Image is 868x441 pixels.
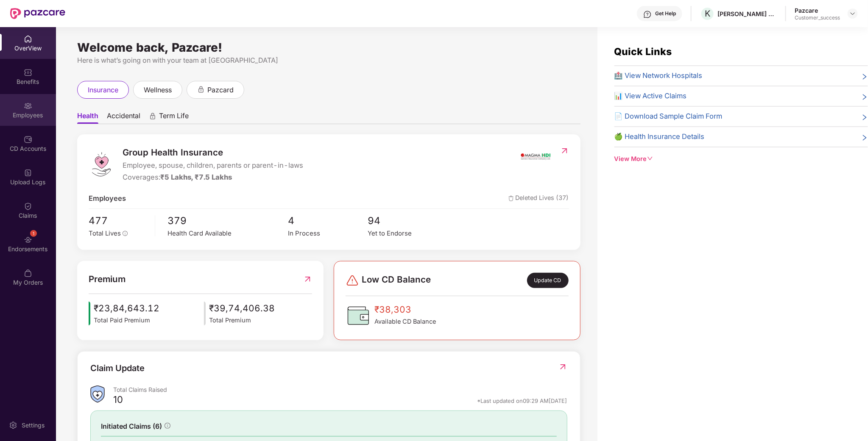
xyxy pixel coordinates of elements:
[90,362,145,375] div: Claim Update
[89,213,149,228] span: 477
[10,8,65,19] img: New Pazcare Logo
[368,228,448,239] div: Yet to Endorse
[9,421,17,430] img: svg+xml;base64,PHN2ZyBpZD0iU2V0dGluZy0yMHgyMCIgeG1sbnM9Imh0dHA6Ly93d3cudzMub3JnLzIwMDAvc3ZnIiB3aW...
[849,10,856,17] img: svg+xml;base64,PHN2ZyBpZD0iRHJvcGRvd24tMzJ4MzIiIHhtbG5zPSJodHRwOi8vd3d3LnczLm9yZy8yMDAwL3N2ZyIgd2...
[207,85,234,95] span: pazcard
[374,317,436,327] span: Available CD Balance
[477,397,567,405] div: *Last updated on 09:29 AM[DATE]
[197,86,205,93] div: animation
[614,111,723,122] span: 📄 Download Sample Claim Form
[346,303,371,328] img: CDBalanceIcon
[94,316,159,325] span: Total Paid Premium
[149,112,156,120] div: animation
[107,111,140,124] span: Accidental
[520,146,552,167] img: insurerIcon
[89,152,114,177] img: logo
[101,421,162,432] span: Initiated Claims (6)
[717,10,777,18] div: [PERSON_NAME] FINANCE PRIVATE LIMITED
[90,386,105,403] img: ClaimsSummaryIcon
[861,133,868,142] span: right
[288,213,368,228] span: 4
[77,55,581,66] div: Here is what’s going on with your team at [GEOGRAPHIC_DATA]
[24,236,32,244] img: svg+xml;base64,PHN2ZyBpZD0iRW5kb3JzZW1lbnRzIiB4bWxucz0iaHR0cDovL3d3dy53My5vcmcvMjAwMC9zdmciIHdpZH...
[204,302,206,325] img: icon
[614,91,687,102] span: 📊 View Active Claims
[24,68,32,77] img: svg+xml;base64,PHN2ZyBpZD0iQmVuZWZpdHMiIHhtbG5zPSJodHRwOi8vd3d3LnczLm9yZy8yMDAwL3N2ZyIgd2lkdGg9Ij...
[614,46,672,58] span: Quick Links
[168,228,288,239] div: Health Card Available
[30,230,37,237] div: 1
[508,193,569,204] span: Deleted Lives (37)
[655,10,676,17] div: Get Help
[24,169,32,177] img: svg+xml;base64,PHN2ZyBpZD0iVXBsb2FkX0xvZ3MiIGRhdGEtbmFtZT0iVXBsb2FkIExvZ3MiIHhtbG5zPSJodHRwOi8vd3...
[614,131,705,142] span: 🍏 Health Insurance Details
[861,113,868,122] span: right
[368,213,448,228] span: 94
[113,386,567,394] div: Total Claims Raised
[113,394,123,408] div: 10
[144,85,172,95] span: wellness
[165,423,170,429] span: info-circle
[123,231,128,236] span: info-circle
[288,228,368,239] div: In Process
[123,172,303,183] div: Coverages:
[89,229,121,237] span: Total Lives
[209,302,275,316] span: ₹39,74,406.38
[24,202,32,211] img: svg+xml;base64,PHN2ZyBpZD0iQ2xhaW0iIHhtbG5zPSJodHRwOi8vd3d3LnczLm9yZy8yMDAwL3N2ZyIgd2lkdGg9IjIwIi...
[89,302,90,325] img: icon
[614,154,868,164] div: View More
[558,363,567,371] img: RedirectIcon
[89,272,126,286] span: Premium
[19,421,47,430] div: Settings
[123,160,303,171] span: Employee, spouse, children, parents or parent-in-laws
[24,135,32,144] img: svg+xml;base64,PHN2ZyBpZD0iQ0RfQWNjb3VudHMiIGRhdGEtbmFtZT0iQ0QgQWNjb3VudHMiIHhtbG5zPSJodHRwOi8vd3...
[123,146,303,159] span: Group Health Insurance
[795,14,840,21] div: Customer_success
[374,303,436,317] span: ₹38,303
[77,111,98,124] span: Health
[647,155,653,161] span: down
[24,35,32,43] img: svg+xml;base64,PHN2ZyBpZD0iSG9tZSIgeG1sbnM9Imh0dHA6Ly93d3cudzMub3JnLzIwMDAvc3ZnIiB3aWR0aD0iMjAiIG...
[24,102,32,110] img: svg+xml;base64,PHN2ZyBpZD0iRW1wbG95ZWVzIiB4bWxucz0iaHR0cDovL3d3dy53My5vcmcvMjAwMC9zdmciIHdpZHRoPS...
[24,269,32,277] img: svg+xml;base64,PHN2ZyBpZD0iTXlfT3JkZXJzIiBkYXRhLW5hbWU9Ik15IE9yZGVycyIgeG1sbnM9Imh0dHA6Ly93d3cudz...
[560,147,569,155] img: RedirectIcon
[795,6,840,14] div: Pazcare
[89,193,126,204] span: Employees
[303,272,312,286] img: RedirectIcon
[94,302,159,316] span: ₹23,84,643.12
[88,85,118,95] span: insurance
[362,273,431,288] span: Low CD Balance
[168,213,288,228] span: 379
[643,10,652,19] img: svg+xml;base64,PHN2ZyBpZD0iSGVscC0zMngzMiIgeG1sbnM9Imh0dHA6Ly93d3cudzMub3JnLzIwMDAvc3ZnIiB3aWR0aD...
[861,92,868,102] span: right
[861,72,868,81] span: right
[508,196,514,201] img: deleteIcon
[160,173,232,181] span: ₹5 Lakhs, ₹7.5 Lakhs
[614,70,703,81] span: 🏥 View Network Hospitals
[346,274,359,287] img: svg+xml;base64,PHN2ZyBpZD0iRGFuZ2VyLTMyeDMyIiB4bWxucz0iaHR0cDovL3d3dy53My5vcmcvMjAwMC9zdmciIHdpZH...
[705,8,710,19] span: K
[209,316,275,325] span: Total Premium
[77,44,581,51] div: Welcome back, Pazcare!
[527,273,569,288] div: Update CD
[159,111,189,124] span: Term Life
